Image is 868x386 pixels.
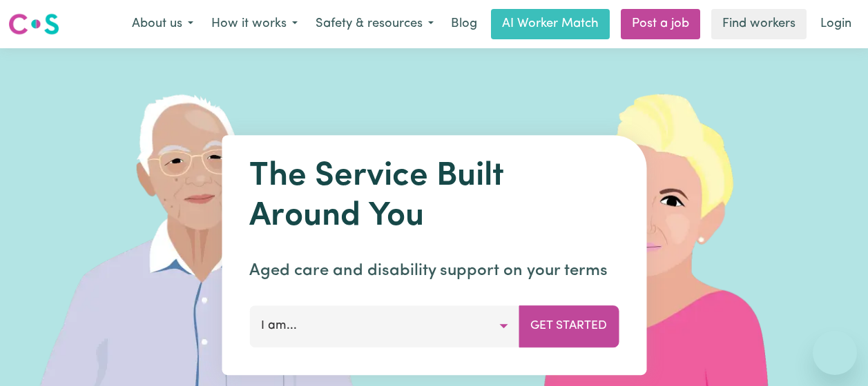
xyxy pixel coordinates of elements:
[8,8,59,40] a: Careseekers logo
[813,331,857,375] iframe: Button to launch messaging window
[123,10,202,39] button: About us
[812,9,860,39] a: Login
[711,9,807,39] a: Find workers
[8,12,59,37] img: Careseekers logo
[443,9,485,39] a: Blog
[491,9,610,39] a: AI Worker Match
[307,10,443,39] button: Safety & resources
[249,258,619,283] p: Aged care and disability support on your terms
[249,305,519,347] button: I am...
[202,10,307,39] button: How it works
[621,9,700,39] a: Post a job
[519,305,619,347] button: Get Started
[249,157,619,236] h1: The Service Built Around You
